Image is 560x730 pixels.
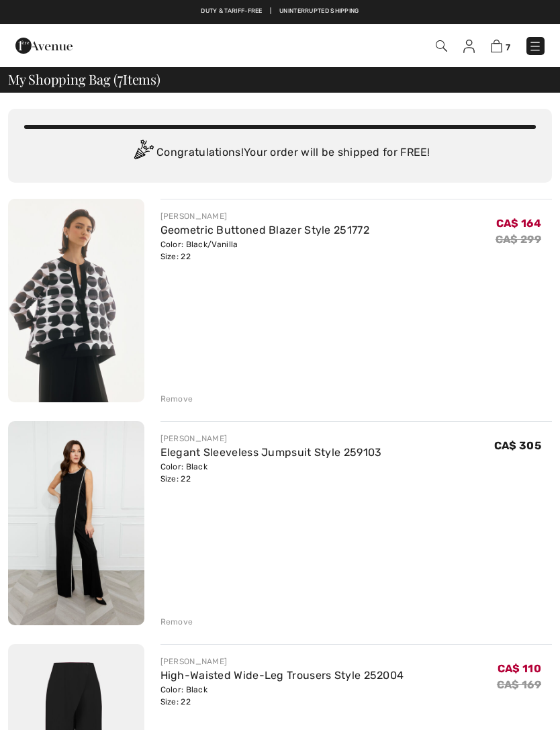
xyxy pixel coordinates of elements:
[15,32,73,59] img: 1ère Avenue
[160,224,369,236] a: Geometric Buttoned Blazer Style 251772
[506,42,510,52] span: 7
[160,210,369,222] div: [PERSON_NAME]
[160,684,404,708] div: Color: Black Size: 22
[160,446,382,459] a: Elegant Sleeveless Jumpsuit Style 259103
[130,140,156,167] img: Congratulation2.svg
[8,73,160,86] span: My Shopping Bag ( Items)
[160,616,193,628] div: Remove
[118,69,123,87] span: 7
[15,38,73,51] a: 1ère Avenue
[463,40,475,53] img: My Info
[24,140,536,167] div: Congratulations! Your order will be shipped for FREE!
[491,40,502,52] img: Shopping Bag
[528,40,542,53] img: Menu
[160,655,404,668] div: [PERSON_NAME]
[160,461,382,485] div: Color: Black Size: 22
[8,199,144,402] img: Geometric Buttoned Blazer Style 251772
[497,678,541,691] s: CA$ 169
[160,669,404,682] a: High-Waisted Wide-Leg Trousers Style 252004
[491,38,510,54] a: 7
[494,439,541,452] span: CA$ 305
[498,662,541,675] span: CA$ 110
[160,393,193,405] div: Remove
[436,40,447,52] img: Search
[8,421,144,625] img: Elegant Sleeveless Jumpsuit Style 259103
[496,233,541,246] s: CA$ 299
[160,238,369,263] div: Color: Black/Vanilla Size: 22
[160,432,382,445] div: [PERSON_NAME]
[496,217,541,230] span: CA$ 164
